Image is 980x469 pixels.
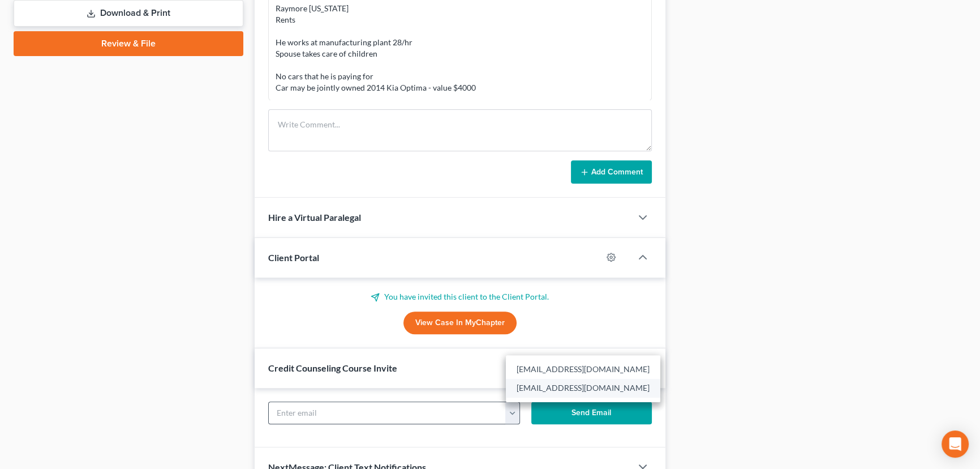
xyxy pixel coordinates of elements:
[506,360,660,379] a: [EMAIL_ADDRESS][DOMAIN_NAME]
[942,430,969,458] div: Open Intercom Messenger
[403,312,517,334] a: View Case in MyChapter
[268,252,319,263] span: Client Portal
[506,379,660,398] a: [EMAIL_ADDRESS][DOMAIN_NAME]
[268,291,652,302] p: You have invited this client to the Client Portal.
[268,212,361,223] span: Hire a Virtual Paralegal
[531,402,652,424] button: Send Email
[14,31,243,56] a: Review & File
[269,402,506,424] input: Enter email
[571,160,652,184] button: Add Comment
[268,363,397,373] span: Credit Counseling Course Invite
